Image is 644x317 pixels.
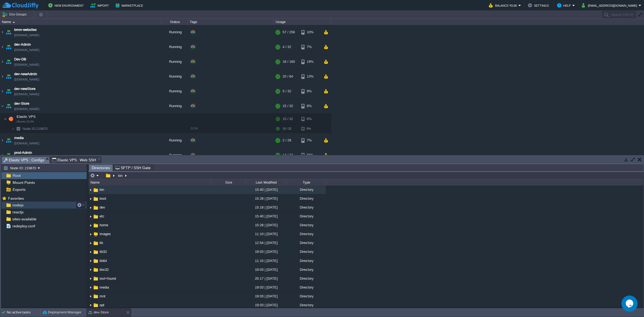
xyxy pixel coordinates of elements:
img: AMDAwAAAACH5BAEAAAAALAAAAAABAAEAAAICRAEAOw== [89,292,93,301]
a: Root [12,173,21,178]
span: Directories [92,165,110,171]
div: 13% [301,69,319,84]
img: AMDAwAAAACH5BAEAAAAALAAAAAABAAEAAAICRAEAOw== [5,25,12,39]
a: lib64 [99,258,108,263]
img: AMDAwAAAACH5BAEAAAAALAAAAAABAAEAAAICRAEAOw== [93,196,99,202]
div: Running [161,148,188,162]
div: 15 / 32 [283,125,291,133]
div: Running [161,54,188,69]
a: libx32 [99,267,109,272]
iframe: chat widget [621,296,639,312]
img: AMDAwAAAACH5BAEAAAAALAAAAAABAAEAAAICRAEAOw== [93,276,99,282]
div: Directory [286,239,326,247]
img: AMDAwAAAACH5BAEAAAAALAAAAAABAAEAAAICRAEAOw== [0,84,5,99]
img: AMDAwAAAACH5BAEAAAAALAAAAAABAAEAAAICRAEAOw== [89,257,93,265]
img: AMDAwAAAACH5BAEAAAAALAAAAAABAAEAAAICRAEAOw== [93,285,99,290]
div: Tags [188,19,274,25]
img: AMDAwAAAACH5BAEAAAAALAAAAAABAAEAAAICRAEAOw== [0,25,5,39]
span: Elastic VPS : Configs [3,157,44,163]
div: 7% [301,40,319,54]
button: Env Groups [2,11,28,18]
a: Dev-DB [14,57,26,62]
div: 9% [301,84,319,99]
a: bmm-websites [14,27,37,32]
a: lost+found [99,276,117,281]
img: AMDAwAAAACH5BAEAAAAALAAAAAABAAEAAAICRAEAOw== [93,302,99,308]
div: Directory [286,283,326,292]
button: Import [90,2,111,9]
span: Favorites [7,196,25,201]
div: 4 / 32 [283,40,291,54]
div: 15:28 | [DATE] [246,221,286,229]
span: mnt [99,294,106,298]
a: dev-newAdmin [14,71,37,77]
div: 12:54 | [DATE] [246,239,286,247]
div: 55% [301,148,319,162]
span: [DOMAIN_NAME] [14,62,39,67]
img: AMDAwAAAACH5BAEAAAAALAAAAAABAAEAAAICRAEAOw== [89,203,93,212]
div: 19% [301,54,319,69]
a: opt [99,303,105,307]
img: AMDAwAAAACH5BAEAAAAALAAAAAABAAEAAAICRAEAOw== [7,114,15,124]
span: dev-newStore [14,86,35,92]
img: AMDAwAAAACH5BAEAAAAALAAAAAABAAEAAAICRAEAOw== [14,125,22,133]
span: [DOMAIN_NAME] [14,106,39,112]
div: Name [1,19,161,25]
a: media [99,285,110,290]
span: [DOMAIN_NAME] [14,92,39,97]
div: 19:03 | [DATE] [246,292,286,300]
span: home [99,223,109,227]
img: AMDAwAAAACH5BAEAAAAALAAAAAABAAEAAAICRAEAOw== [5,99,12,113]
div: 15 / 32 [283,114,293,124]
div: 15:40 | [DATE] [246,185,286,194]
a: images [99,232,112,236]
img: AMDAwAAAACH5BAEAAAAALAAAAAABAAEAAAICRAEAOw== [0,69,5,84]
span: Elastic VPS : Web SSH [52,157,96,163]
div: Running [161,40,188,54]
span: Node ID: [23,127,36,131]
div: Size [211,179,246,185]
div: 15:18 | [DATE] [246,203,286,212]
div: Directory [286,221,326,229]
span: [DOMAIN_NAME] [14,77,39,82]
span: Ubuntu 22.04 [17,120,34,123]
span: dev-Store [14,101,29,106]
a: nodejs [11,203,24,207]
img: AMDAwAAAACH5BAEAAAAALAAAAAABAAEAAAICRAEAOw== [0,133,5,148]
img: AMDAwAAAACH5BAEAAAAALAAAAAABAAEAAAICRAEAOw== [0,40,5,54]
img: AMDAwAAAACH5BAEAAAAALAAAAAABAAEAAAICRAEAOw== [0,148,5,162]
a: lib32 [99,249,108,254]
div: Running [161,25,188,39]
img: CloudJiffy [2,2,38,9]
img: AMDAwAAAACH5BAEAAAAALAAAAAABAAEAAAICRAEAOw== [4,114,7,124]
img: AMDAwAAAACH5BAEAAAAALAAAAAABAAEAAAICRAEAOw== [5,40,12,54]
img: AMDAwAAAACH5BAEAAAAALAAAAAABAAEAAAICRAEAOw== [89,230,93,238]
a: lib [99,241,104,245]
a: reactjs [11,210,24,214]
img: AMDAwAAAACH5BAEAAAAALAAAAAABAAEAAAICRAEAOw== [89,239,93,247]
div: Running [161,69,188,84]
span: prod-Admin [14,150,32,155]
a: Favorites [7,196,25,201]
div: Directory [286,185,326,194]
a: sites-available [11,217,37,221]
button: [EMAIL_ADDRESS][DOMAIN_NAME] [582,2,639,9]
input: Click to enter the path [89,172,643,179]
a: redeploy.conf [11,224,36,228]
div: Directory [286,274,326,283]
img: AMDAwAAAACH5BAEAAAAALAAAAAABAAEAAAICRAEAOw== [89,266,93,274]
a: dev-Admin [14,42,31,47]
img: AMDAwAAAACH5BAEAAAAALAAAAAABAAEAAAICRAEAOw== [93,249,99,255]
a: etc [99,214,105,218]
a: bin [99,187,105,192]
div: Directory [286,301,326,309]
div: 2 / 28 [283,133,291,148]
